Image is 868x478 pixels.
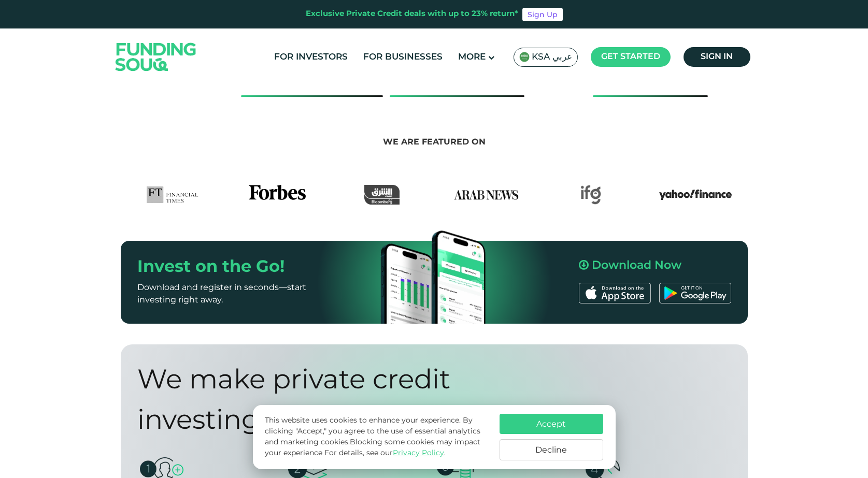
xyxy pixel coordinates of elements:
span: Invest on the Go! [137,259,284,276]
a: Sign Up [522,8,563,21]
p: This website uses cookies to enhance your experience. By clicking "Accept," you agree to the use ... [265,415,489,459]
img: Arab News Logo [450,185,522,205]
img: FTLogo Logo [147,185,199,205]
span: More [458,53,486,62]
div: Exclusive Private Credit deals with up to 23% return* [306,8,518,20]
span: For details, see our . [324,450,446,457]
span: We are featured on [383,138,486,146]
button: Accept [500,414,603,434]
img: Mobile App [372,215,496,339]
img: Asharq Business Logo [364,185,400,205]
a: Sign in [684,47,750,67]
a: Privacy Policy [393,450,444,457]
img: SA Flag [519,52,530,62]
span: Sign in [701,53,733,61]
a: For Businesses [361,49,445,66]
a: For Investors [272,49,350,66]
img: Forbes Logo [249,185,306,205]
button: Decline [500,439,603,460]
span: Download Now [592,260,681,271]
div: We make private credit investing [137,361,672,442]
img: Logo [105,31,207,83]
span: Blocking some cookies may impact your experience [265,439,480,457]
img: App Store [579,283,651,303]
img: Google Play [659,283,731,303]
img: Yahoo Finance Logo [659,185,732,205]
p: Download and register in seconds—start investing right away. [137,282,343,307]
img: IFG Logo [580,185,601,205]
span: KSA عربي [532,51,572,63]
span: Get started [601,53,660,61]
